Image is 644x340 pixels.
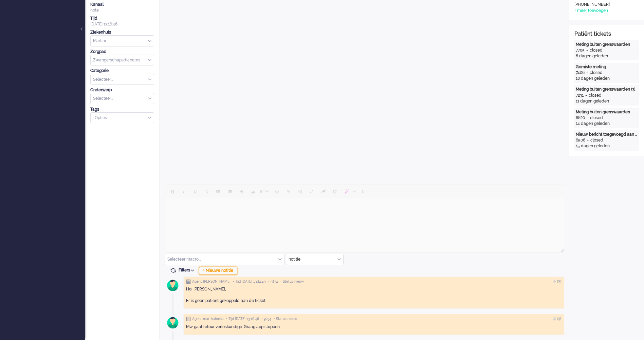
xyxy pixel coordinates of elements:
div: + meer toevoegen [574,8,608,14]
span: • Tijd [DATE] 13:16:46 [226,317,259,321]
div: Meting buiten grenswaarden [576,109,638,115]
div: - [584,93,589,98]
div: - [585,48,590,53]
span: • 9234 [268,279,278,284]
div: Tijd [90,16,154,21]
div: Hoi [PERSON_NAME], Er is geen patient gekoppeld aan de ticket [186,286,562,304]
div: Tags [90,107,154,112]
span: • Status nieuw [274,317,297,321]
div: Select Tags [90,112,154,124]
div: 7705 [576,48,585,53]
div: [PHONE_NUMBER] [574,2,636,7]
div: 8 dagen geleden [576,53,638,59]
div: - [585,70,590,76]
div: 11 dagen geleden [576,98,638,104]
img: avatar [164,277,181,294]
div: closed [590,70,603,76]
div: Mw gaat retour verloskundige. Graag app stoppen [186,324,562,330]
div: - [585,137,590,143]
div: Onderwerp [90,87,154,93]
div: + Nieuwe notitie [199,267,237,275]
img: ic_note_grey.svg [186,279,191,284]
div: Patiënt tickets [574,30,639,38]
div: closed [589,93,602,98]
body: Rich Text Area. Press ALT-0 for help. [3,3,396,15]
div: Meting buiten grenswaarden [576,42,638,48]
div: 6820 [576,115,585,121]
div: Kanaal [90,2,154,7]
div: closed [590,137,603,143]
div: 14 dagen geleden [576,121,638,127]
div: Zorgpad [90,49,154,55]
div: Meting buiten grenswaarden (3) [576,87,638,92]
span: • Tijd [DATE] 13:24:49 [233,279,266,284]
div: Categorie [90,68,154,74]
div: 10 dagen geleden [576,76,638,81]
div: closed [590,115,603,121]
div: 15 dagen geleden [576,143,638,149]
div: closed [590,48,603,53]
div: Gemiste meting [576,64,638,70]
span: Agent [PERSON_NAME] [192,279,231,284]
div: 7231 [576,93,584,98]
span: Filters [179,268,197,272]
div: Nieuw bericht toegevoegd aan gesprek [576,132,638,137]
span: Agent marthabmsc [192,317,224,321]
img: ic_note_grey.svg [186,317,191,321]
div: Ziekenhuis [90,30,154,35]
div: 6506 [576,137,585,143]
div: [DATE] 13:16:46 [90,16,154,27]
div: - [585,115,590,121]
div: 7406 [576,70,585,76]
span: • 9234 [261,317,271,321]
span: • Status nieuw [280,279,304,284]
img: avatar [164,314,181,331]
div: note [90,7,154,13]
